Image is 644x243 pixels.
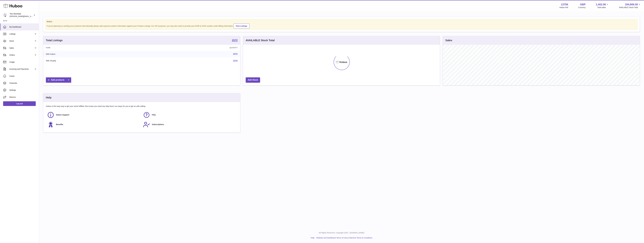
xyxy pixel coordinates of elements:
a: Website and Dashboard Terms of Use [316,237,347,239]
p: Huboo is the easy way to get your stock fulfilled. But incase you need any help here's our ways f... [46,105,238,108]
div: If you're planning on sending your products internationally please add required customs informati... [47,23,636,28]
a: 1572 [232,39,238,42]
span: Listings [9,33,34,35]
div: Currency [578,6,586,9]
p: All Rights Reserved. Copyright 2025 - [DOMAIN_NAME] [41,232,642,234]
li: and [315,237,372,239]
a: Log out [3,101,36,106]
strong: 1572 [232,39,238,41]
span: Huboo Support [56,114,69,116]
span: Returns [9,96,37,98]
span: Cases [9,75,37,77]
span: 1,402.06 [596,3,606,6]
a: Help [311,237,314,239]
strong: 13756 [561,3,568,6]
span: [PERSON_NAME][EMAIL_ADDRESS][DOMAIN_NAME] [10,15,52,17]
a: Add products [46,77,71,83]
div: Huboo Ref [559,6,568,9]
td: With Huboo [43,51,149,57]
h3: AVAILABLE Stock Total [246,39,275,42]
strong: GBP [580,3,586,6]
span: Orders [9,54,34,56]
h3: Help [46,96,51,99]
span: AVAILABLE Stock Total [619,6,641,9]
a: View Listings [233,24,249,28]
span: Total sales [597,6,609,9]
span: Benefits [56,123,63,126]
span: 194,806.00 [625,3,638,6]
a: Subscriptions [143,121,236,128]
span: Stock [9,40,34,42]
span: FAQ [152,114,156,116]
a: 1215 [233,60,238,62]
a: Add Stock [246,77,260,83]
a: Huboo Support [47,111,140,118]
a: Service Terms & Conditions [350,237,372,239]
a: 1,402.06 Total sales [596,3,609,9]
a: 194,806.00 AVAILABLE Stock Total [619,3,641,9]
h3: Total Listings [46,39,63,42]
strong: Notice [47,20,636,23]
a: 1572 [233,53,238,55]
span: Channels [9,82,37,84]
span: Subscriptions [152,123,164,126]
span: Settings [9,89,37,91]
th: Quantity [149,45,240,51]
a: Benefits [47,121,140,128]
a: FAQ [143,111,236,118]
span: My Dashboard [9,26,37,28]
div: Two Wombats [10,13,33,18]
img: alan@twowombats.com [3,13,7,17]
td: With Shopify [43,57,149,64]
span: Invoicing and Payments [9,68,34,70]
h3: Sales [445,39,452,42]
th: Name [43,45,149,51]
span: Sales [9,47,34,49]
span: Usage [9,61,37,63]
